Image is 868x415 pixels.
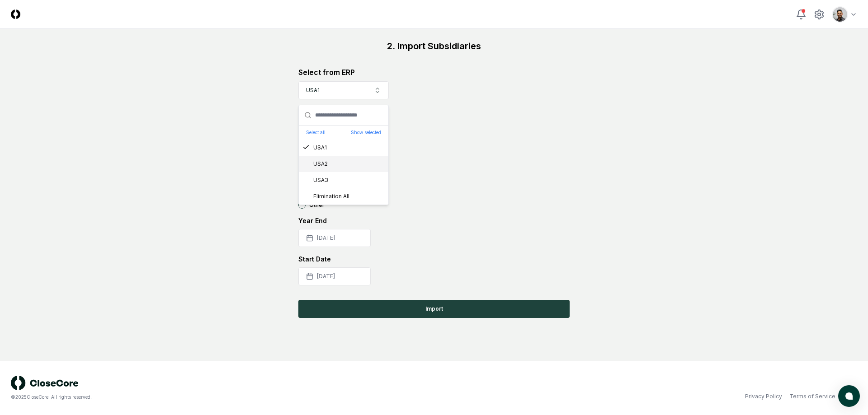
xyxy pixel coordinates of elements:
div: Suggestions [299,140,388,205]
div: Calendar Settings [298,107,570,117]
div: Year End [298,216,570,225]
img: logo [11,376,79,390]
img: d09822cc-9b6d-4858-8d66-9570c114c672_eec49429-a748-49a0-a6ec-c7bd01c6482e.png [833,7,847,22]
div: Elimination All [302,192,349,201]
button: Select all [306,129,325,136]
button: [DATE] [298,229,371,247]
div: Select from ERP [298,67,570,78]
button: Show selected [351,129,381,136]
img: Logo [11,9,20,19]
button: [DATE] [298,267,371,285]
div: USA2 [302,160,328,168]
label: Other [309,202,325,208]
button: Import [298,300,570,318]
div: USA1 [302,144,327,152]
a: Privacy Policy [745,392,782,401]
div: Due Dates [298,125,570,134]
div: © 2025 CloseCore. All rights reserved. [11,394,434,401]
button: atlas-launcher [838,385,860,407]
span: USA1 [306,86,320,94]
div: USA3 [302,176,328,184]
a: Terms of Service [789,392,835,401]
div: Start Date [298,254,570,264]
h1: 2. Import Subsidiaries [298,40,570,52]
